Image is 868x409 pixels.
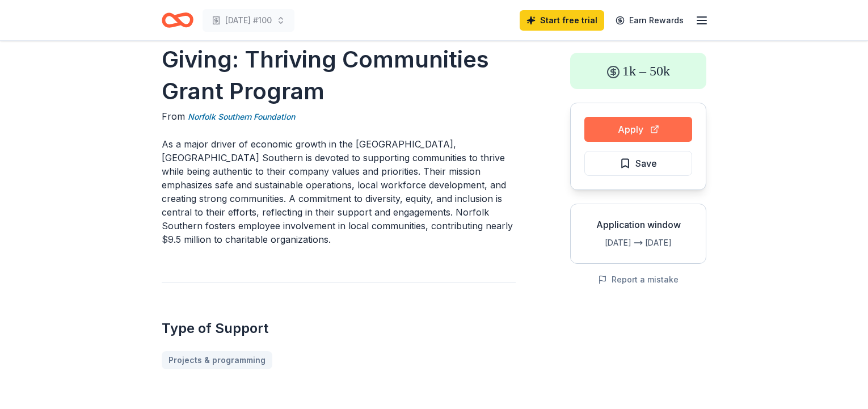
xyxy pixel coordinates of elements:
a: Projects & programming [162,351,272,369]
a: Earn Rewards [609,10,690,31]
button: [DATE] #100 [203,9,294,32]
div: [DATE] [645,236,697,250]
a: Home [162,7,193,33]
div: Application window [580,218,697,231]
button: Apply [584,117,692,142]
a: Start free trial [520,10,604,31]
span: Save [635,156,657,171]
button: Report a mistake [598,273,679,286]
h1: Norfolk Southern Corporate Giving: Thriving Communities Grant Program [162,12,516,107]
p: As a major driver of economic growth in the [GEOGRAPHIC_DATA], [GEOGRAPHIC_DATA] Southern is devo... [162,137,516,246]
a: Norfolk Southern Foundation [188,110,295,124]
div: [DATE] [580,236,631,250]
button: Save [584,151,692,176]
span: [DATE] #100 [225,14,272,27]
div: 1k – 50k [570,53,706,89]
h2: Type of Support [162,319,516,338]
div: From [162,109,516,124]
